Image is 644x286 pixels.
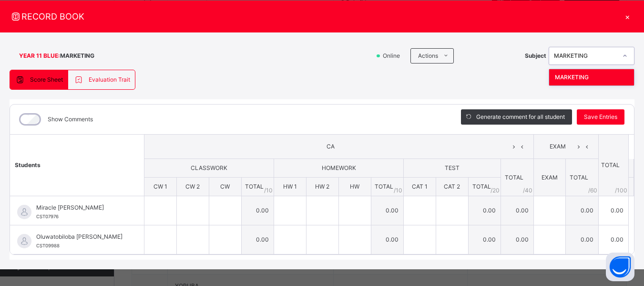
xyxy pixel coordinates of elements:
label: Show Comments [48,115,93,124]
span: CW [220,183,230,190]
span: CA [152,142,510,151]
span: Online [382,52,406,60]
span: TOTAL [505,174,523,181]
td: 0.00 [566,225,598,254]
span: CST09988 [36,243,60,248]
span: CW 2 [185,183,200,190]
span: TOTAL [472,183,491,190]
span: /100 [615,186,627,195]
div: MARKETING [549,69,634,85]
span: TEST [445,164,460,171]
span: Score Sheet [30,75,63,84]
td: 0.00 [598,196,628,225]
span: TOTAL [375,183,393,190]
span: / 10 [394,186,402,195]
span: RECORD BOOK [10,10,620,23]
div: MARKETING [554,52,617,60]
span: CW 1 [153,183,167,190]
span: CAT 2 [444,183,460,190]
span: / 20 [491,186,500,195]
td: 0.00 [566,196,598,225]
span: Oluwatobiloba [PERSON_NAME] [36,233,123,241]
span: TOTAL [245,183,264,190]
span: Students [15,161,41,169]
td: 0.00 [468,225,501,254]
img: default.svg [17,205,31,219]
td: 0.00 [501,225,533,254]
span: HOMEWORK [322,164,356,171]
span: CST07976 [36,214,59,219]
span: TOTAL [570,174,588,181]
span: Generate comment for all student [476,113,565,121]
span: Subject [525,52,546,60]
td: 0.00 [241,196,274,225]
td: 0.00 [371,225,403,254]
span: / 60 [588,186,597,195]
span: CLASSWORK [191,164,227,171]
div: × [620,10,634,23]
span: Miracle [PERSON_NAME] [36,203,123,212]
img: default.svg [17,234,31,248]
span: YEAR 11 BLUE : [19,52,60,60]
th: TOTAL [598,135,628,196]
td: 0.00 [598,225,628,254]
td: 0.00 [468,196,501,225]
span: HW 2 [315,183,329,190]
span: Actions [418,52,438,60]
button: Open asap [606,253,634,281]
td: 0.00 [241,225,274,254]
span: HW [350,183,359,190]
span: CAT 1 [412,183,428,190]
span: MARKETING [60,52,94,60]
span: / 40 [523,186,532,195]
td: 0.00 [371,196,403,225]
td: 0.00 [501,196,533,225]
span: / 10 [264,186,273,195]
span: Evaluation Trait [89,75,130,84]
span: EXAM [541,142,575,151]
span: HW 1 [283,183,297,190]
span: Save Entries [584,113,617,121]
span: EXAM [542,174,558,181]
